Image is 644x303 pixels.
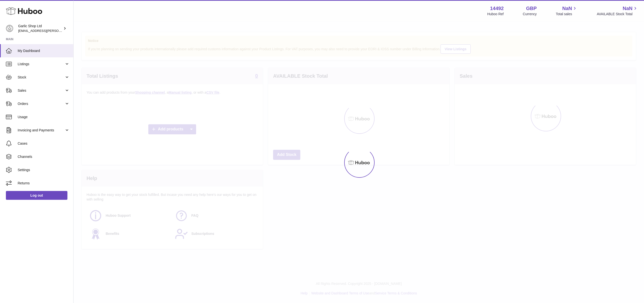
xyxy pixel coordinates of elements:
[18,88,64,93] span: Sales
[623,5,632,12] span: NaN
[18,101,64,106] span: Orders
[597,5,638,16] a: NaN AVAILABLE Stock Total
[18,168,70,172] span: Settings
[556,5,578,16] a: NaN Total sales
[18,181,70,186] span: Returns
[18,141,70,146] span: Cases
[523,12,537,16] div: Currency
[18,49,70,53] span: My Dashboard
[18,24,62,33] div: Garlic Shop Ltd
[18,29,98,33] span: [EMAIL_ADDRESS][PERSON_NAME][DOMAIN_NAME]
[6,25,13,32] img: alec.veit@garlicshop.co.uk
[597,12,638,16] span: AVAILABLE Stock Total
[6,191,67,200] a: Log out
[556,12,578,16] span: Total sales
[487,12,504,16] div: Huboo Ref
[562,5,572,12] span: NaN
[18,154,70,159] span: Channels
[18,62,64,66] span: Listings
[18,128,64,133] span: Invoicing and Payments
[490,5,504,12] strong: 14492
[18,75,64,80] span: Stock
[526,5,537,12] strong: GBP
[18,115,70,119] span: Usage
